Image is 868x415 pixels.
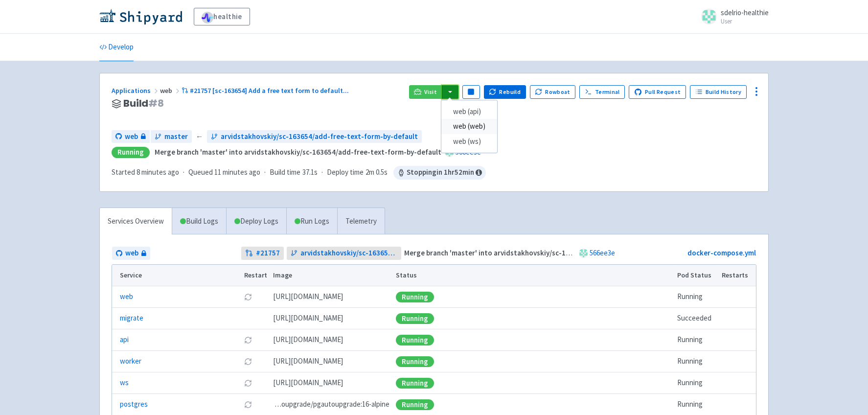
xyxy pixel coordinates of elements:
[120,291,133,302] a: web
[160,86,182,95] span: web
[530,85,576,99] button: Rowboat
[273,334,343,346] span: [DOMAIN_NAME][URL]
[721,18,769,24] small: User
[112,167,179,177] span: Started
[396,356,434,367] div: Running
[270,265,393,286] th: Image
[112,147,150,158] div: Running
[226,208,286,235] a: Deploy Logs
[112,166,486,180] div: · · ·
[674,351,719,372] td: Running
[99,34,134,61] a: Develop
[241,247,284,260] a: #21757
[300,248,398,259] span: arvidstakhovskiy/sc-163654/add-free-text-form-by-default
[396,335,434,346] div: Running
[241,265,270,286] th: Restart
[579,85,625,99] a: Terminal
[687,248,756,257] a: docker-compose.yml
[137,167,179,177] time: 8 minutes ago
[273,399,389,410] span: pgautoupgrade/pgautoupgrade:16-alpine
[441,104,497,119] a: web (api)
[270,167,300,178] span: Build time
[629,85,686,99] a: Pull Request
[393,265,674,286] th: Status
[151,130,192,143] a: master
[393,166,486,180] span: Stopping in 1 hr 52 min
[337,208,385,235] a: Telemetry
[214,167,260,177] time: 11 minutes ago
[590,248,615,257] a: 566ee3e
[148,96,164,110] span: # 8
[182,86,350,95] a: #21757 [sc-163654] Add a free text form to default...
[287,247,402,260] a: arvidstakhovskiy/sc-163654/add-free-text-form-by-default
[120,313,143,324] a: migrate
[155,147,441,157] strong: Merge branch 'master' into arvidstakhovskiy/sc-163654/add-free-text-form-by-default
[365,167,388,178] span: 2m 0.5s
[484,85,526,99] button: Rebuild
[273,313,343,324] span: [DOMAIN_NAME][URL]
[409,85,442,99] a: Visit
[194,8,250,25] a: healthie
[273,377,343,389] span: [DOMAIN_NAME][URL]
[172,208,226,235] a: Build Logs
[424,88,437,96] span: Visit
[221,131,418,142] span: arvidstakhovskiy/sc-163654/add-free-text-form-by-default
[164,131,188,142] span: master
[99,9,182,24] img: Shipyard logo
[396,313,434,324] div: Running
[674,308,719,329] td: Succeeded
[441,134,497,149] a: web (ws)
[441,119,497,134] a: web (web)
[719,265,756,286] th: Restarts
[286,208,337,235] a: Run Logs
[690,85,747,99] a: Build History
[112,247,150,260] a: web
[396,399,434,410] div: Running
[302,167,318,178] span: 37.1s
[196,131,203,142] span: ←
[396,378,434,389] div: Running
[125,248,138,259] span: web
[462,85,480,99] button: Pause
[123,98,164,109] span: Build
[125,131,138,142] span: web
[256,248,280,259] strong: # 21757
[244,401,252,409] button: Restart pod
[244,358,252,366] button: Restart pod
[244,293,252,301] button: Restart pod
[273,291,343,302] span: [DOMAIN_NAME][URL]
[190,86,349,95] span: #21757 [sc-163654] Add a free text form to default ...
[188,167,260,177] span: Queued
[404,248,691,257] strong: Merge branch 'master' into arvidstakhovskiy/sc-163654/add-free-text-form-by-default
[674,329,719,351] td: Running
[207,130,422,143] a: arvidstakhovskiy/sc-163654/add-free-text-form-by-default
[120,356,141,367] a: worker
[120,377,129,389] a: ws
[112,130,150,143] a: web
[120,334,129,346] a: api
[120,399,148,410] a: postgres
[327,167,364,178] span: Deploy time
[112,265,241,286] th: Service
[244,379,252,387] button: Restart pod
[674,265,719,286] th: Pod Status
[273,356,343,367] span: [DOMAIN_NAME][URL]
[244,336,252,344] button: Restart pod
[721,8,769,17] span: sdelrio-healthie
[695,9,769,24] a: sdelrio-healthie User
[674,286,719,308] td: Running
[100,208,172,235] a: Services Overview
[396,292,434,302] div: Running
[112,86,160,95] a: Applications
[674,372,719,394] td: Running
